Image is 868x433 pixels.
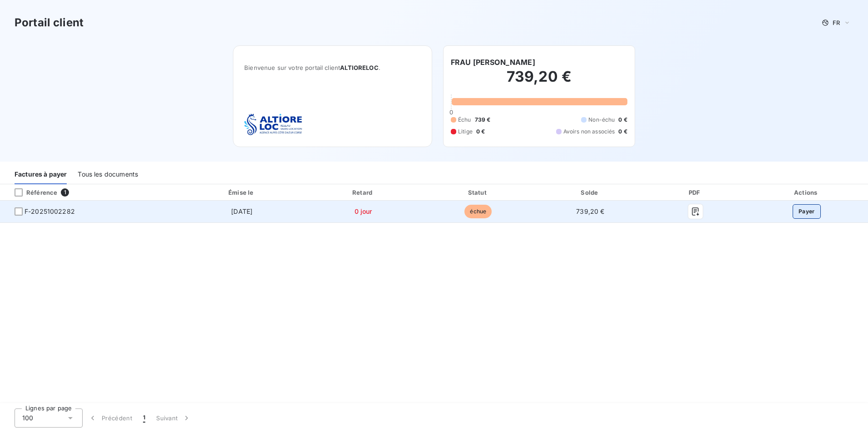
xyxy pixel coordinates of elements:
[244,113,302,136] img: Company logo
[180,188,303,197] div: Émise le
[563,128,615,136] span: Avoirs non associés
[537,188,644,197] div: Solde
[15,165,67,184] div: Factures à payer
[355,207,372,215] span: 0 jour
[449,108,453,116] span: 0
[464,205,492,218] span: échue
[143,413,145,423] span: 1
[476,128,485,136] span: 0 €
[793,204,821,219] button: Payer
[7,188,57,197] div: Référence
[78,165,138,184] div: Tous les documents
[151,408,197,428] button: Suivant
[451,57,535,68] h6: FRAU [PERSON_NAME]
[833,19,840,26] span: FR
[83,408,138,428] button: Précédent
[307,188,419,197] div: Retard
[423,188,533,197] div: Statut
[618,116,627,124] span: 0 €
[475,116,491,124] span: 739 €
[25,207,75,216] span: F-20251002282
[458,128,473,136] span: Litige
[15,15,84,31] h3: Portail client
[138,408,151,428] button: 1
[747,188,866,197] div: Actions
[618,128,627,136] span: 0 €
[231,207,252,215] span: [DATE]
[458,116,471,124] span: Échu
[647,188,743,197] div: PDF
[340,64,379,71] span: ALTIORELOC
[576,207,604,215] span: 739,20 €
[588,116,615,124] span: Non-échu
[244,64,421,71] span: Bienvenue sur votre portail client .
[22,413,33,423] span: 100
[61,188,69,197] span: 1
[451,68,627,95] h2: 739,20 €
